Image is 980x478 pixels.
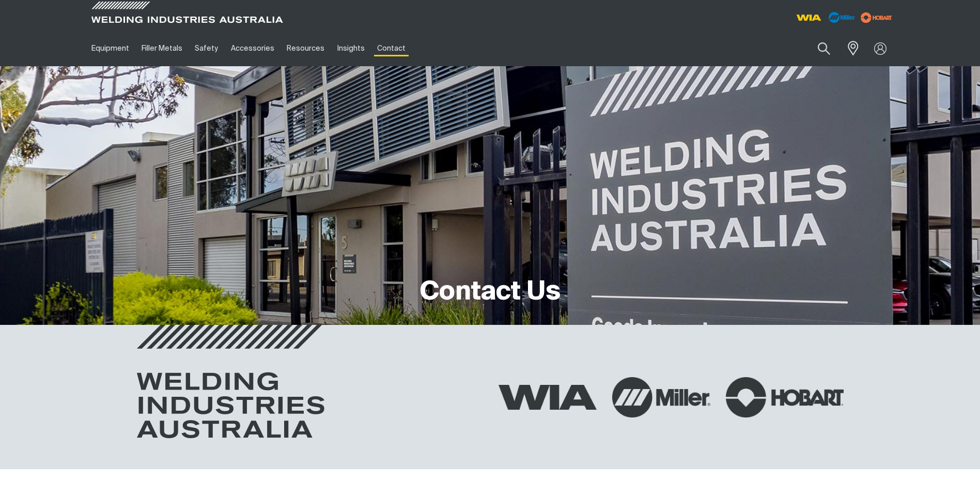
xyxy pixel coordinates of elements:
[371,31,412,66] a: Contact
[331,31,370,66] a: Insights
[281,31,331,66] a: Resources
[135,31,189,66] a: Filler Metals
[806,36,842,61] button: Search products
[420,276,561,309] h1: Contact Us
[85,31,693,66] nav: Main
[612,377,710,417] img: Miller
[499,385,597,410] img: WIA
[137,325,324,438] img: Welding Industries Australia
[225,31,281,66] a: Accessories
[793,36,841,61] input: Product name or item number...
[726,377,844,417] img: Hobart
[189,31,224,66] a: Safety
[858,10,895,25] img: miller
[85,31,135,66] a: Equipment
